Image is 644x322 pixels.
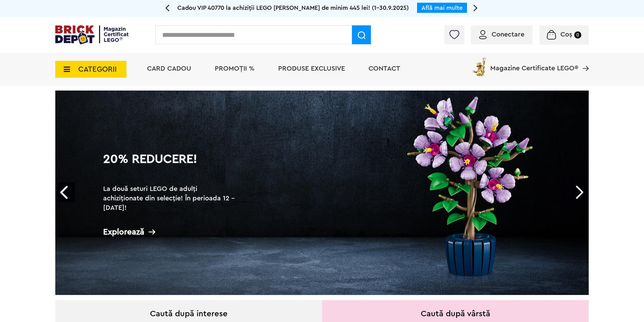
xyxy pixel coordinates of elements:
span: CATEGORII [78,66,117,73]
a: Conectare [479,31,524,38]
a: Prev [55,182,75,202]
a: Află mai multe [421,5,463,11]
span: Conectare [492,31,524,38]
span: Coș [560,31,572,38]
a: 20% Reducere!La două seturi LEGO de adulți achiziționate din selecție! În perioada 12 - [DATE]!Ex... [55,91,589,295]
a: Produse exclusive [278,65,345,72]
a: Next [569,182,589,202]
h1: 20% Reducere! [103,153,238,177]
a: Card Cadou [147,65,191,72]
h2: La două seturi LEGO de adulți achiziționate din selecție! În perioada 12 - [DATE]! [103,184,238,213]
a: Magazine Certificate LEGO® [578,56,589,63]
span: Cadou VIP 40770 la achiziții LEGO [PERSON_NAME] de minim 445 lei! (1-30.9.2025) [177,5,409,11]
a: PROMOȚII % [215,65,255,72]
small: 0 [574,31,581,39]
div: Explorează [103,228,238,236]
span: Magazine Certificate LEGO® [490,56,578,72]
a: Contact [369,65,400,72]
